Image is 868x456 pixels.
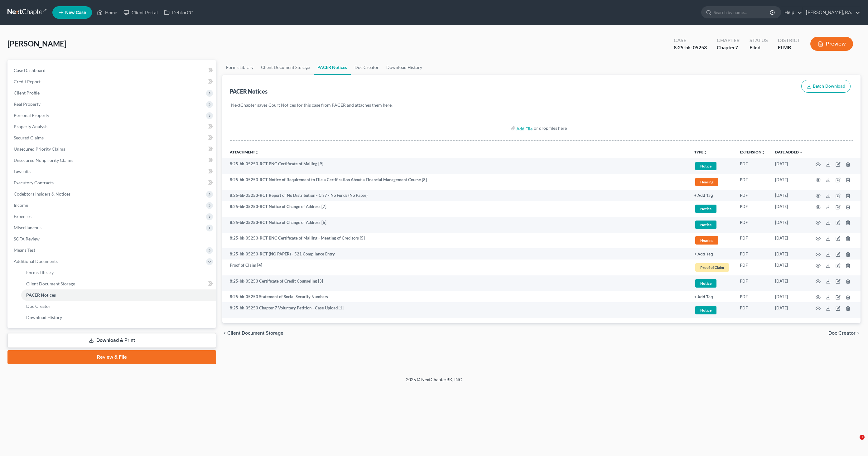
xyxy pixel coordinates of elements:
td: 8:25-bk-05253 Chapter 7 Voluntary Petition - Case Upload [1] [222,302,689,318]
a: Hearing [694,177,730,187]
a: Extensionunfold_more [740,150,765,154]
div: PACER Notices [230,88,268,95]
td: 8:25-bk-05253-RCT BNC Certificate of Mailing [9] [222,158,689,174]
td: [DATE] [770,302,808,318]
span: Property Analysis [14,124,48,129]
a: + Add Tag [694,251,730,257]
span: Hearing [695,178,718,186]
a: Unsecured Nonpriority Claims [9,155,216,166]
td: PDF [735,248,770,260]
div: or drop files here [534,125,567,131]
a: Lawsuits [9,166,216,177]
a: PACER Notices [314,60,351,75]
div: Chapter [717,44,740,51]
span: Notice [695,279,716,288]
div: 8:25-bk-05253 [674,44,707,51]
a: Notice [694,204,730,214]
td: PDF [735,291,770,302]
a: DebtorCC [161,7,196,18]
span: Additional Documents [14,259,58,264]
a: Client Portal [120,7,161,18]
span: Proof of Claim [695,263,729,272]
div: Case [674,37,707,44]
div: FLMB [778,44,800,51]
a: Download & Print [7,333,216,348]
span: Expenses [14,214,31,219]
a: Property Analysis [9,121,216,132]
span: Secured Claims [14,135,44,140]
a: Download History [383,60,426,75]
a: Case Dashboard [9,65,216,76]
td: [DATE] [770,291,808,302]
a: Executory Contracts [9,177,216,188]
span: Notice [695,205,716,213]
span: Doc Creator [828,331,856,336]
td: 8:25-bk-05253 Certificate of Credit Counseling [3] [222,275,689,291]
i: chevron_right [856,331,861,336]
span: Lawsuits [14,169,31,174]
td: PDF [735,260,770,275]
a: + Add Tag [694,294,730,300]
a: Hearing [694,235,730,245]
a: Notice [694,278,730,289]
span: Executory Contracts [14,180,54,185]
span: Client Document Storage [26,281,75,286]
td: PDF [735,217,770,233]
button: Doc Creator chevron_right [828,331,861,336]
span: Client Document Storage [227,331,283,336]
td: [DATE] [770,248,808,260]
a: Review & File [7,350,216,364]
a: Download History [21,312,216,323]
td: 8:25-bk-05253-RCT BNC Certificate of Mailing - Meeting of Creditors [5] [222,233,689,249]
div: Status [750,37,768,44]
button: chevron_left Client Document Storage [222,331,283,336]
span: 1 [860,435,865,440]
a: Unsecured Priority Claims [9,143,216,155]
span: Notice [695,306,716,314]
a: Client Document Storage [21,278,216,289]
td: PDF [735,158,770,174]
button: TYPEunfold_more [694,150,707,154]
span: Forms Library [26,270,54,275]
a: Help [781,7,802,18]
td: 8:25-bk-05253-RCT Notice of Change of Address [6] [222,217,689,233]
td: PDF [735,190,770,201]
span: PACER Notices [26,292,56,298]
a: SOFA Review [9,233,216,245]
a: Client Document Storage [257,60,314,75]
button: Preview [810,37,853,51]
button: + Add Tag [694,295,713,299]
a: Notice [694,220,730,230]
a: + Add Tag [694,192,730,198]
span: Credit Report [14,79,41,84]
div: Chapter [717,37,740,44]
td: [DATE] [770,217,808,233]
div: Filed [750,44,768,51]
i: chevron_left [222,331,227,336]
span: Means Test [14,247,35,253]
span: Case Dashboard [14,68,46,73]
td: [DATE] [770,190,808,201]
span: Notice [695,162,716,170]
a: [PERSON_NAME], P.A. [803,7,860,18]
td: PDF [735,275,770,291]
td: PDF [735,233,770,249]
span: Hearing [695,236,718,245]
a: Forms Library [222,60,257,75]
td: 8:25-bk-05253 Statement of Social Security Numbers [222,291,689,302]
span: Client Profile [14,90,40,95]
i: unfold_more [255,151,259,154]
span: [PERSON_NAME] [7,39,66,48]
input: Search by name... [714,7,771,18]
span: Download History [26,315,62,320]
button: + Add Tag [694,252,713,256]
td: [DATE] [770,158,808,174]
a: Doc Creator [21,301,216,312]
td: 8:25-bk-05253-RCT Notice of Requirement to File a Certification About a Financial Management Cour... [222,174,689,190]
div: 2025 © NextChapterBK, INC [256,376,612,388]
a: PACER Notices [21,289,216,301]
a: Doc Creator [351,60,383,75]
td: [DATE] [770,260,808,275]
span: SOFA Review [14,236,40,241]
a: Notice [694,305,730,315]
